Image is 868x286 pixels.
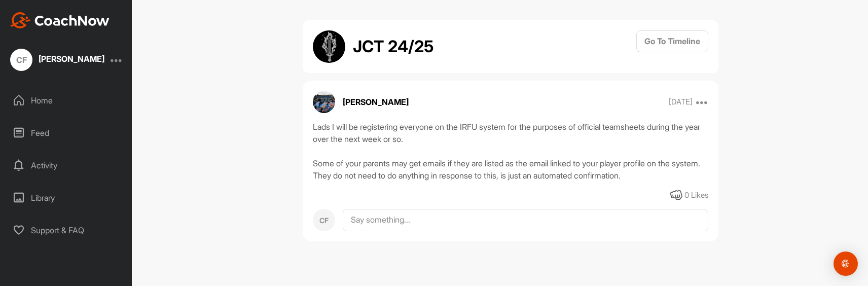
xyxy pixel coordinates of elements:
[313,91,335,113] img: avatar
[6,88,127,113] div: Home
[684,190,708,201] div: 0 Likes
[6,185,127,210] div: Library
[313,121,708,182] div: Lads I will be registering everyone on the IRFU system for the purposes of official teamsheets du...
[10,12,110,28] img: CoachNow
[10,49,32,71] div: CF
[39,55,104,63] div: [PERSON_NAME]
[834,252,858,276] div: Open Intercom Messenger
[353,34,433,59] h2: JCT 24/25
[6,120,127,146] div: Feed
[6,153,127,178] div: Activity
[313,30,345,63] img: avatar
[313,209,335,231] div: CF
[669,97,693,107] p: [DATE]
[6,218,127,243] div: Support & FAQ
[343,96,409,108] p: [PERSON_NAME]
[636,30,708,63] a: Go To Timeline
[636,30,708,52] button: Go To Timeline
